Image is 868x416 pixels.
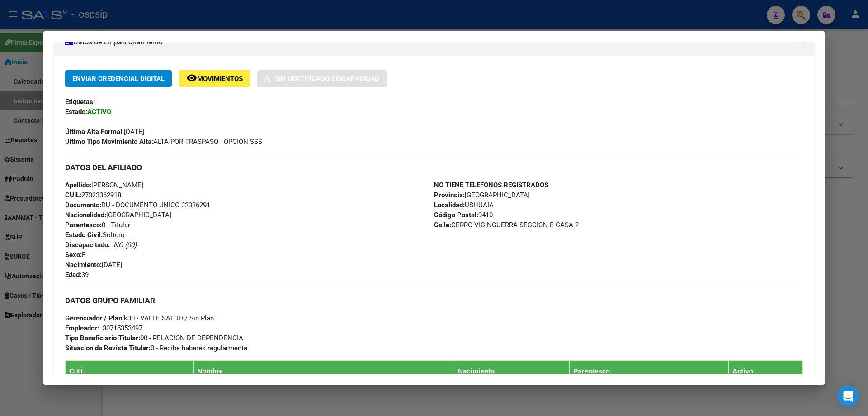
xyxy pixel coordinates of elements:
[65,221,130,229] span: 0 - Titular
[65,138,153,146] strong: Ultimo Tipo Movimiento Alta:
[65,344,151,352] strong: Situacion de Revista Titular:
[65,191,121,199] span: 27323362918
[72,75,165,83] span: Enviar Credencial Digital
[434,211,493,219] span: 9410
[65,98,95,106] strong: Etiquetas:
[65,261,102,269] strong: Nacimiento:
[66,361,194,382] th: CUIL
[65,324,99,332] strong: Empleador:
[65,211,106,219] strong: Nacionalidad:
[113,241,137,249] i: NO (00)
[65,271,81,279] strong: Edad:
[65,128,144,136] span: [DATE]
[65,271,89,279] span: 39
[434,191,530,199] span: [GEOGRAPHIC_DATA]
[54,29,814,56] mat-expansion-panel-header: Datos de Empadronamiento
[186,72,197,83] mat-icon: remove_red_eye
[65,70,172,87] button: Enviar Credencial Digital
[837,385,859,407] div: Open Intercom Messenger
[65,181,143,189] span: [PERSON_NAME]
[65,201,210,209] span: DU - DOCUMENTO UNICO 32336291
[197,75,243,83] span: Movimientos
[65,181,91,189] strong: Apellido:
[434,221,451,229] strong: Calle:
[65,201,101,209] strong: Documento:
[65,334,140,342] strong: Tipo Beneficiario Titular:
[65,37,792,48] mat-panel-title: Datos de Empadronamiento
[65,128,124,136] strong: Última Alta Formal:
[434,191,465,199] strong: Provincia:
[434,181,548,189] strong: NO TIENE TELEFONOS REGISTRADOS
[275,75,379,83] span: Sin Certificado Discapacidad
[65,108,87,116] strong: Estado:
[65,344,247,352] span: 0 - Recibe haberes regularmente
[65,314,124,322] strong: Gerenciador / Plan:
[434,201,494,209] span: USHUAIA
[65,211,171,219] span: [GEOGRAPHIC_DATA]
[87,108,111,116] strong: ACTIVO
[729,361,803,382] th: Activo
[193,361,454,382] th: Nombre
[454,361,570,382] th: Nacimiento
[65,163,803,172] h3: DATOS DEL AFILIADO
[65,261,122,269] span: [DATE]
[179,70,250,87] button: Movimientos
[65,138,262,146] span: ALTA POR TRASPASO - OPCION SSS
[103,323,142,333] div: 30715353497
[65,231,125,239] span: Soltero
[570,361,729,382] th: Parentesco
[65,334,243,342] span: 00 - RELACION DE DEPENDENCIA
[65,296,803,306] h3: DATOS GRUPO FAMILIAR
[65,314,214,322] span: k30 - VALLE SALUD / Sin Plan
[65,191,81,199] strong: CUIL:
[65,221,102,229] strong: Parentesco:
[65,251,85,259] span: F
[65,231,103,239] strong: Estado Civil:
[65,241,110,249] strong: Discapacitado:
[434,211,478,219] strong: Código Postal:
[434,201,465,209] strong: Localidad:
[257,70,387,87] button: Sin Certificado Discapacidad
[434,221,579,229] span: CERRO VICINGUERRA SECCION E CASA 2
[65,251,82,259] strong: Sexo:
